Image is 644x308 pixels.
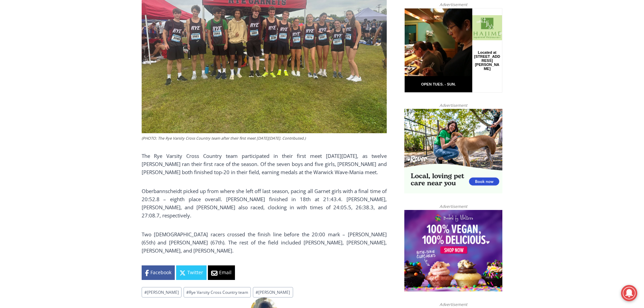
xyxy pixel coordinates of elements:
a: Intern @ [DOMAIN_NAME] [163,66,328,84]
span: # [144,289,147,295]
a: Facebook [142,265,175,280]
span: # [186,289,189,295]
span: Open Tues. - Sun. [PHONE_NUMBER] [2,70,66,95]
div: "I learned about the history of a place I’d honestly never considered even as a resident of [GEOG... [171,0,319,66]
span: Advertisement [433,1,474,8]
span: Advertisement [433,203,474,210]
p: The Rye Varsity Cross Country team participated in their first meet [DATE][DATE], as twelve [PERS... [142,152,387,176]
a: #[PERSON_NAME] [253,287,293,298]
a: #Rye Varsity Cross Country team [184,287,251,298]
p: Two [DEMOGRAPHIC_DATA] racers crossed the finish line before the 20:00 mark – [PERSON_NAME] (65th... [142,230,387,255]
figcaption: (PHOTO: The Rye Varsity Cross Country team after their first meet [DATE][DATE]. Contributed.) [142,135,387,141]
a: Open Tues. - Sun. [PHONE_NUMBER] [0,68,68,84]
p: Oberbannscheidt picked up from where she left off last season, pacing all Garnet girls with a fin... [142,187,387,219]
span: Advertisement [433,102,474,109]
span: Advertisement [433,301,474,308]
a: #[PERSON_NAME] [142,287,182,298]
a: Email [208,265,235,280]
span: # [256,289,258,295]
a: Twitter [176,265,207,280]
img: Baked by Melissa [404,210,502,292]
span: Intern @ [DOMAIN_NAME] [177,67,313,82]
div: Located at [STREET_ADDRESS][PERSON_NAME] [69,42,96,81]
